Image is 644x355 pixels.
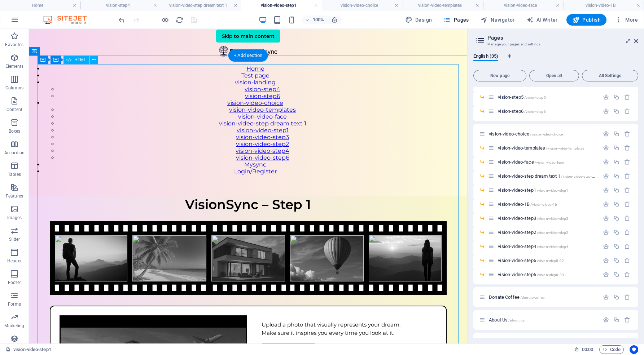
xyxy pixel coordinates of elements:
span: Click to open page [498,230,568,235]
div: Duplicate [613,229,619,235]
p: Header [7,258,22,264]
div: Duplicate [613,243,619,249]
span: /vision-video-step3 [537,217,569,221]
div: vision-step5/vision-step5 [496,95,599,99]
span: /vision-video-templates [546,146,584,150]
button: reload [175,15,184,24]
div: Settings [603,187,609,193]
div: Settings [603,201,609,207]
span: Code [603,345,621,354]
div: Design (Ctrl+Alt+Y) [402,14,435,26]
button: undo [117,15,126,24]
button: Design [402,14,435,26]
div: Settings [603,131,609,137]
span: English (35) [473,52,498,62]
div: vision-video-step1/vision-video-step1 [496,188,599,192]
div: vision-video-step3/vision-video-step3 [496,216,599,221]
button: Code [599,345,624,354]
div: Remove [624,294,630,300]
span: Click to open page [498,244,568,249]
div: vision-video-choice/vision-video-choice [487,132,599,136]
div: Settings [603,173,609,179]
h6: 100% [312,15,324,24]
button: 100% [302,15,327,24]
p: Elements [5,63,24,69]
div: Settings [603,243,609,249]
span: Click to open page [498,94,546,100]
h4: vision-video-step dream text 1 [161,1,241,9]
span: /donate-coffee [520,296,544,299]
div: + Add section [228,49,268,62]
h4: vision-video-choice [322,1,403,9]
span: : [587,347,588,352]
div: vision-video-step2/vision-video-step2 [496,230,599,235]
h4: vision-video-step1 [241,1,322,9]
button: Open all [529,70,579,81]
span: Click to open page [489,131,563,137]
span: /vision-video-choice [530,132,563,136]
span: /vision-video-step1 [537,188,569,192]
div: Duplicate [613,173,619,179]
div: Settings [603,229,609,235]
span: AI Writer [526,16,558,23]
div: Duplicate [613,187,619,193]
div: Remove [624,94,630,100]
div: Duplicate [613,294,619,300]
div: Remove [624,145,630,151]
p: Footer [8,280,21,285]
span: Click to open page [498,187,568,193]
div: About Us/about-us [487,318,599,322]
span: Click to open page [498,272,564,277]
button: Usercentrics [630,345,638,354]
span: Click to open page [489,317,525,323]
h4: vision-video-1B [564,1,644,9]
span: /vision-video-1b [530,203,557,207]
div: Settings [603,271,609,278]
img: Editor Logo [41,15,96,24]
div: Remove [624,173,630,179]
span: /vision-video-step4 [537,245,569,249]
p: Tables [8,172,21,177]
h2: Pages [487,35,638,41]
span: Publish [572,16,601,23]
div: vision-video-templates/vision-video-templates [496,146,599,150]
div: Settings [603,257,609,263]
p: Marketing [4,323,24,329]
a: Click to cancel selection. Double-click to open Pages [6,345,51,354]
div: Settings [603,145,609,151]
span: Click to open page [498,201,557,207]
span: Open all [533,74,576,78]
div: Remove [624,257,630,263]
span: vision-video-step5 [498,258,564,263]
div: vision-step6/vision-step6 [496,109,599,114]
div: Duplicate [613,131,619,137]
div: Duplicate [613,271,619,278]
div: vision-video-step dream text 1/vision-video-step-dream-text-1 [496,174,599,178]
button: New page [473,70,526,81]
div: Remove [624,317,630,323]
h6: Session time [574,345,593,354]
div: Remove [624,108,630,114]
div: Duplicate [613,94,619,100]
div: Remove [624,159,630,165]
div: Settings [603,159,609,165]
span: Click to open page [498,108,546,114]
div: vision-video-step5/vision-step5-32 [496,258,599,263]
div: Duplicate [613,159,619,165]
p: Boxes [9,128,21,134]
div: Remove [624,271,630,278]
div: Duplicate [613,145,619,151]
span: /vision-step5-32 [537,259,564,263]
p: Content [6,107,22,112]
p: Forms [8,301,21,307]
i: Reload page [175,16,184,24]
span: Click to open page [498,159,564,165]
div: Donate Coffee/donate-coffee [487,295,599,299]
div: Duplicate [613,215,619,221]
span: /vision-step6-33 [537,273,564,277]
span: Click to open page [489,294,544,300]
span: Click to open page [498,216,568,221]
div: vision-video-face/vision-video-face [496,160,599,164]
div: vision-video-step4/vision-video-step4 [496,244,599,249]
p: Columns [5,85,23,91]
